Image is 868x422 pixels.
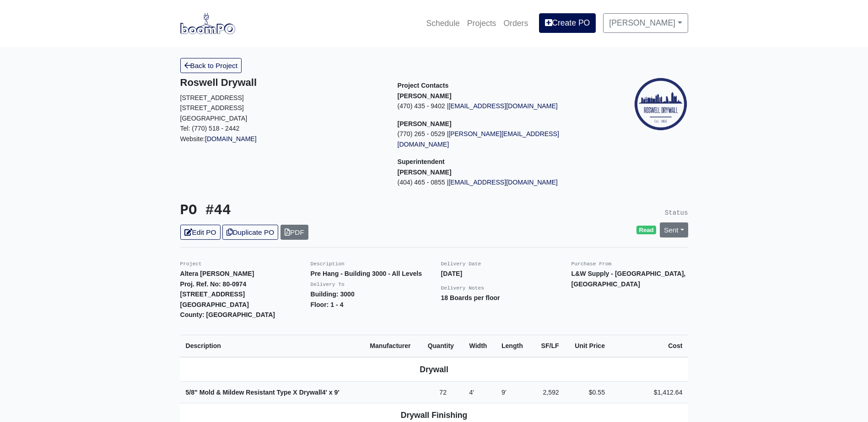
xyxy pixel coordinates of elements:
[422,335,464,357] th: Quantity
[205,135,257,142] a: [DOMAIN_NAME]
[532,381,565,403] td: 2,592
[464,13,500,33] a: Projects
[539,13,596,32] a: Create PO
[398,120,452,127] strong: [PERSON_NAME]
[222,225,278,240] a: Duplicate PO
[448,179,558,186] a: [EMAIL_ADDRESS][DOMAIN_NAME]
[398,129,601,149] p: (770) 265 - 0529 |
[180,13,235,34] img: boomPO
[311,290,355,298] strong: Building: 3000
[420,365,448,374] b: Drywall
[665,209,688,216] small: Status
[398,130,559,148] a: [PERSON_NAME][EMAIL_ADDRESS][DOMAIN_NAME]
[311,301,344,308] strong: Floor: 1 - 4
[398,92,452,100] strong: [PERSON_NAME]
[422,381,464,403] td: 72
[500,13,532,33] a: Orders
[311,261,345,267] small: Description
[398,158,445,165] span: Superintendent
[464,335,496,357] th: Width
[532,335,565,357] th: SF/LF
[448,102,558,110] a: [EMAIL_ADDRESS][DOMAIN_NAME]
[180,301,249,308] strong: [GEOGRAPHIC_DATA]
[180,280,247,288] strong: Proj. Ref. No: 80-0974
[398,169,452,176] strong: [PERSON_NAME]
[180,77,384,89] h5: Roswell Drywall
[469,389,474,396] span: 4'
[180,335,365,357] th: Description
[180,58,242,73] a: Back to Project
[401,411,468,420] b: Drywall Finishing
[311,270,422,277] strong: Pre Hang - Building 3000 - All Levels
[180,93,384,103] p: [STREET_ADDRESS]
[636,226,656,235] span: Read
[180,311,275,318] strong: County: [GEOGRAPHIC_DATA]
[311,282,345,287] small: Delivery To
[501,389,507,396] span: 9'
[496,335,532,357] th: Length
[180,261,202,267] small: Project
[441,294,500,301] strong: 18 Boards per floor
[610,381,688,403] td: $1,412.64
[565,335,610,357] th: Unit Price
[398,177,601,188] p: (404) 465 - 0855 |
[180,290,245,298] strong: [STREET_ADDRESS]
[180,270,254,277] strong: Altera [PERSON_NAME]
[180,103,384,113] p: [STREET_ADDRESS]
[571,269,688,289] p: L&W Supply - [GEOGRAPHIC_DATA], [GEOGRAPHIC_DATA]
[180,77,384,144] div: Website:
[610,335,688,357] th: Cost
[398,82,449,89] span: Project Contacts
[329,389,333,396] span: x
[571,261,612,267] small: Purchase From
[280,225,308,240] a: PDF
[565,381,610,403] td: $0.55
[441,285,485,291] small: Delivery Notes
[441,261,481,267] small: Delivery Date
[322,389,327,396] span: 4'
[364,335,422,357] th: Manufacturer
[180,202,427,219] h3: PO #44
[660,222,688,237] a: Sent
[180,225,221,240] a: Edit PO
[422,13,463,33] a: Schedule
[441,270,463,277] strong: [DATE]
[398,101,601,111] p: (470) 435 - 9402 |
[334,389,340,396] span: 9'
[180,123,384,134] p: Tel: (770) 518 - 2442
[186,389,340,396] strong: 5/8" Mold & Mildew Resistant Type X Drywall
[603,13,688,32] a: [PERSON_NAME]
[180,113,384,124] p: [GEOGRAPHIC_DATA]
